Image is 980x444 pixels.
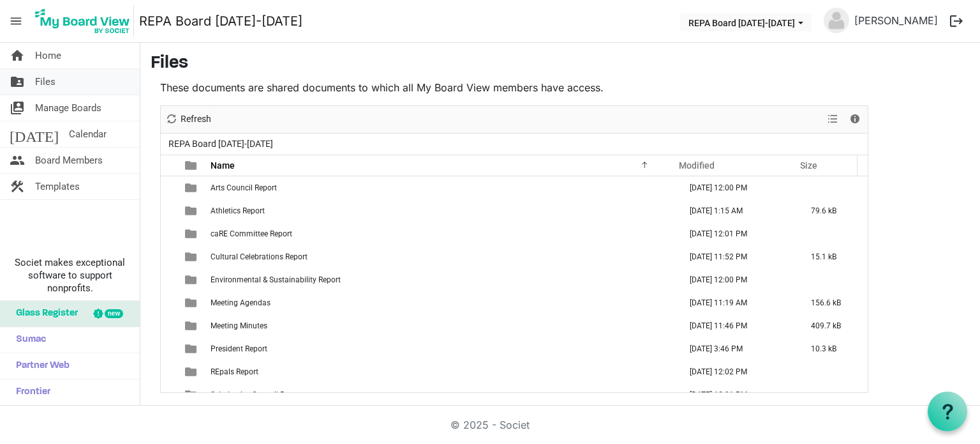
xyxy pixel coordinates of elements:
span: Manage Boards [35,95,101,121]
td: August 19, 2025 11:46 PM column header Modified [676,314,798,337]
span: folder_shared [10,69,25,95]
span: President Report [211,344,267,353]
span: Meeting Agendas [211,298,271,307]
span: Calendar [69,121,107,147]
td: checkbox [161,245,177,268]
img: no-profile-picture.svg [824,8,849,33]
td: is template cell column header Size [798,176,868,199]
span: Athletics Report [211,206,265,215]
span: Size [800,160,817,171]
span: Partner Web [10,353,70,379]
td: checkbox [161,360,177,383]
span: Templates [35,174,80,199]
h3: Files [151,53,970,75]
button: View dropdownbutton [825,111,840,127]
span: [DATE] [10,121,59,147]
td: checkbox [161,337,177,360]
td: is template cell column header type [177,314,207,337]
td: is template cell column header type [177,199,207,222]
div: Refresh [161,106,216,133]
td: 79.6 kB is template cell column header Size [798,199,868,222]
td: is template cell column header type [177,291,207,314]
td: checkbox [161,383,177,406]
span: Files [35,69,56,95]
span: Refresh [179,111,212,127]
td: Environmental & Sustainability Report is template cell column header Name [207,268,676,291]
span: home [10,43,25,68]
td: checkbox [161,291,177,314]
td: caRE Committee Report is template cell column header Name [207,222,676,245]
td: is template cell column header type [177,360,207,383]
td: August 15, 2025 12:00 PM column header Modified [676,268,798,291]
td: is template cell column header type [177,268,207,291]
a: REPA Board [DATE]-[DATE] [139,8,302,34]
a: [PERSON_NAME] [849,8,943,33]
span: Sumac [10,327,46,353]
button: Details [847,111,864,127]
span: Cultural Celebrations Report [211,252,308,261]
span: Societ makes exceptional software to support nonprofits. [6,256,134,295]
button: Refresh [163,111,214,127]
td: August 23, 2025 1:15 AM column header Modified [676,199,798,222]
td: 409.7 kB is template cell column header Size [798,314,868,337]
td: 10.3 kB is template cell column header Size [798,337,868,360]
td: is template cell column header Size [798,222,868,245]
td: Arts Council Report is template cell column header Name [207,176,676,199]
span: people [10,148,25,173]
td: is template cell column header type [177,245,207,268]
td: August 25, 2025 11:19 AM column header Modified [676,291,798,314]
span: Scholastics Council Report [211,390,302,399]
a: © 2025 - Societ [450,418,530,431]
td: Meeting Agendas is template cell column header Name [207,291,676,314]
span: Environmental & Sustainability Report [211,275,341,284]
td: August 15, 2025 12:01 PM column header Modified [676,222,798,245]
td: Athletics Report is template cell column header Name [207,199,676,222]
span: Board Members [35,148,103,173]
td: Meeting Minutes is template cell column header Name [207,314,676,337]
td: Scholastics Council Report is template cell column header Name [207,383,676,406]
td: August 15, 2025 12:00 PM column header Modified [676,176,798,199]
span: construction [10,174,25,199]
td: August 20, 2025 3:46 PM column header Modified [676,337,798,360]
td: is template cell column header Size [798,268,868,291]
td: checkbox [161,199,177,222]
button: REPA Board 2025-2026 dropdownbutton [680,13,812,31]
td: is template cell column header type [177,222,207,245]
td: 15.1 kB is template cell column header Size [798,245,868,268]
td: is template cell column header type [177,337,207,360]
td: August 23, 2025 11:52 PM column header Modified [676,245,798,268]
td: August 15, 2025 12:02 PM column header Modified [676,360,798,383]
td: 156.6 kB is template cell column header Size [798,291,868,314]
p: These documents are shared documents to which all My Board View members have access. [160,80,868,95]
span: Name [211,160,235,171]
span: Meeting Minutes [211,321,267,330]
img: My Board View Logo [31,5,134,37]
td: checkbox [161,222,177,245]
td: President Report is template cell column header Name [207,337,676,360]
span: Glass Register [10,301,78,326]
span: menu [4,9,28,33]
span: Modified [679,160,715,171]
td: checkbox [161,314,177,337]
td: REpals Report is template cell column header Name [207,360,676,383]
td: is template cell column header Size [798,360,868,383]
span: REpals Report [211,367,258,376]
div: new [105,309,123,318]
td: Cultural Celebrations Report is template cell column header Name [207,245,676,268]
td: is template cell column header type [177,176,207,199]
td: checkbox [161,268,177,291]
td: is template cell column header Size [798,383,868,406]
span: Home [35,43,61,68]
div: Details [844,106,866,133]
span: caRE Committee Report [211,229,292,238]
span: REPA Board [DATE]-[DATE] [166,136,276,152]
span: switch_account [10,95,25,121]
span: Arts Council Report [211,183,277,192]
span: Frontier [10,379,50,405]
td: is template cell column header type [177,383,207,406]
td: August 15, 2025 12:01 PM column header Modified [676,383,798,406]
a: My Board View Logo [31,5,139,37]
td: checkbox [161,176,177,199]
button: logout [943,8,970,34]
div: View [822,106,844,133]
